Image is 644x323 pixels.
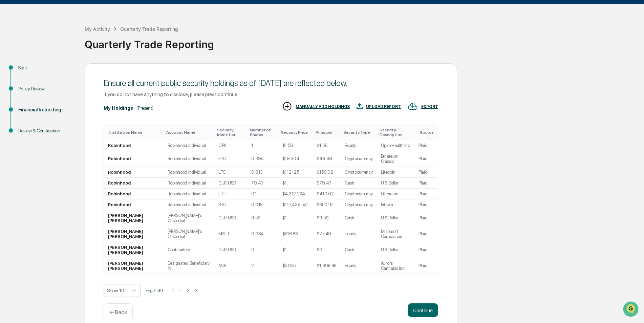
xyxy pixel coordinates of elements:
[164,178,214,189] td: Robinhood individual
[341,258,377,274] td: Equity
[313,189,341,199] td: $410.02
[278,210,313,226] td: $1
[380,128,412,137] div: Toggle SortBy
[247,189,278,199] td: 0.1
[408,303,438,317] button: Continue
[313,199,341,210] td: $850.16
[217,128,244,137] div: Toggle SortBy
[214,189,247,199] td: ETH
[7,52,19,64] img: 1746055101610-c473b297-6a78-478c-a979-82029cc54cd1
[247,178,278,189] td: 79.47
[377,140,414,151] td: Opko Health Inc
[281,130,310,135] div: Toggle SortBy
[104,242,164,258] td: [PERSON_NAME] [PERSON_NAME]
[408,101,418,111] img: EXPORT
[4,95,45,108] a: 🔎Data Lookup
[341,242,377,258] td: Cash
[414,140,438,151] td: Plaid
[313,258,341,274] td: $1,808.88
[247,210,278,226] td: 9.59
[104,189,164,199] td: Robinhood
[46,83,87,95] a: 🗄️Attestations
[247,199,278,210] td: 0.018
[104,178,164,189] td: Robinhood
[247,140,278,151] td: 1
[377,242,414,258] td: U S Dollar
[164,189,214,199] td: Robinhood individual
[278,151,313,167] td: $19.304
[414,258,438,274] td: Plaid
[377,199,414,210] td: Bitcoin
[214,151,247,167] td: ETC
[23,59,86,64] div: We're available if you need us!
[120,26,178,32] div: Quarterly Trade Reporting
[414,226,438,242] td: Plaid
[414,189,438,199] td: Plaid
[104,78,438,88] div: Ensure all current public security holdings as of [DATE] are reflected below.
[377,210,414,226] td: U S Dollar
[49,86,55,91] div: 🗄️
[104,210,164,226] td: [PERSON_NAME] [PERSON_NAME]
[247,258,278,274] td: 2
[341,226,377,242] td: Equity
[377,258,414,274] td: Aurora Cannabis Inc
[313,151,341,167] td: $49.99
[67,115,82,120] span: Pylon
[366,104,401,109] div: UPLOAD REPORT
[377,178,414,189] td: U S Dollar
[18,106,74,113] div: Financial Reporting
[278,189,313,199] td: $4,312.224
[278,167,313,178] td: $112.125
[18,85,74,92] div: Policy Review
[193,287,200,293] button: >|
[109,309,127,316] p: ← Back
[316,130,338,135] div: Toggle SortBy
[282,101,292,111] img: MANUALLY ADD HOLDINGS
[247,167,278,178] td: 0.913
[214,140,247,151] td: OPK
[7,99,12,104] div: 🔎
[104,105,133,111] div: My Holdings
[164,167,214,178] td: Robinhood individual
[357,101,363,111] img: UPLOAD REPORT
[341,189,377,199] td: Cryptocurrency
[296,104,350,109] div: MANUALLY ADD HOLDINGS
[214,167,247,178] td: LTC
[341,199,377,210] td: Cryptocurrency
[414,178,438,189] td: Plaid
[104,151,164,167] td: Robinhood
[104,91,438,97] div: If you do not have anything to disclose, please press continue.
[313,178,341,189] td: $79.47
[164,199,214,210] td: Robinhood individual
[214,242,247,258] td: CUR:USD
[104,226,164,242] td: [PERSON_NAME] [PERSON_NAME]
[214,258,247,274] td: ACB
[164,140,214,151] td: Robinhood individual
[48,114,82,120] a: Powered byPylon
[164,226,214,242] td: [PERSON_NAME]'s Custodial
[414,199,438,210] td: Plaid
[7,86,12,91] div: 🖐️
[18,64,74,71] div: Start
[250,128,275,137] div: Toggle SortBy
[414,242,438,258] td: Plaid
[166,130,212,135] div: Toggle SortBy
[414,210,438,226] td: Plaid
[85,33,641,50] div: Quarterly Trade Reporting
[56,85,84,92] span: Attestations
[146,288,163,293] span: Page 1 of 9
[18,127,74,134] div: Review & Certification
[164,210,214,226] td: [PERSON_NAME]'s Custodial
[313,242,341,258] td: $0
[247,151,278,167] td: 0.394
[313,210,341,226] td: $9.59
[164,258,214,274] td: Designated Beneficiary IN
[247,226,278,242] td: 0.084
[115,54,123,62] button: Start new chat
[341,151,377,167] td: Cryptocurrency
[14,98,43,105] span: Data Lookup
[177,287,184,293] button: <
[278,242,313,258] td: $1
[421,104,438,109] div: EXPORT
